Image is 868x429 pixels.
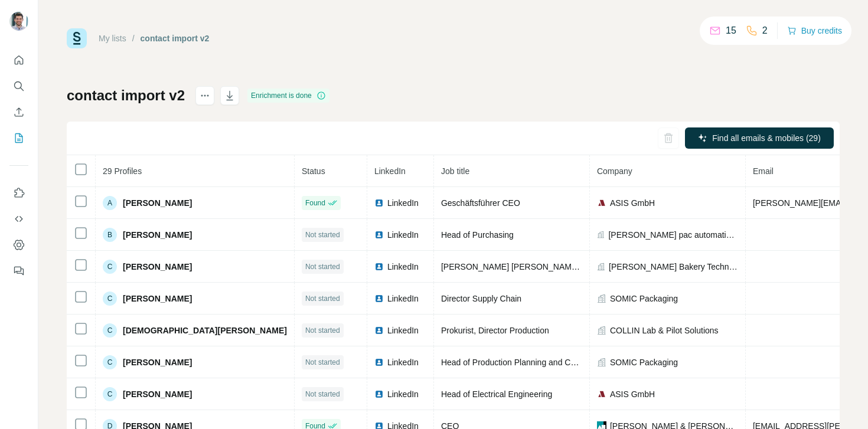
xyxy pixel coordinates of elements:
[103,228,117,242] div: B
[387,388,419,400] span: LinkedIn
[103,166,142,176] span: 29 Profiles
[305,293,340,304] span: Not started
[123,325,287,336] span: [DEMOGRAPHIC_DATA][PERSON_NAME]
[387,229,419,241] span: LinkedIn
[9,208,28,230] button: Use Surfe API
[302,166,325,176] span: Status
[141,32,210,44] div: contact import v2
[387,197,419,209] span: LinkedIn
[374,262,384,271] img: LinkedIn logo
[753,166,774,176] span: Email
[374,326,384,335] img: LinkedIn logo
[103,387,117,401] div: C
[387,293,419,304] span: LinkedIn
[610,197,655,209] span: ASIS GmbH
[103,196,117,210] div: A
[305,198,325,208] span: Found
[441,326,549,335] span: Prokurist, Director Production
[9,182,28,204] button: Use Surfe on LinkedIn
[597,166,632,176] span: Company
[441,166,469,176] span: Job title
[103,292,117,306] div: C
[103,355,117,369] div: C
[305,357,340,368] span: Not started
[123,388,192,400] span: [PERSON_NAME]
[597,198,606,208] img: company-logo
[387,356,419,368] span: LinkedIn
[441,389,552,399] span: Head of Electrical Engineering
[67,86,185,105] h1: contact import v2
[9,76,28,97] button: Search
[762,24,768,38] p: 2
[123,356,192,368] span: [PERSON_NAME]
[99,34,126,43] a: My lists
[609,261,738,273] span: [PERSON_NAME] Bakery Technologies
[9,127,28,149] button: My lists
[441,358,592,367] span: Head of Production Planning and Control
[387,325,419,336] span: LinkedIn
[247,89,329,103] div: Enrichment is done
[9,260,28,281] button: Feedback
[374,358,384,367] img: LinkedIn logo
[441,262,663,271] span: [PERSON_NAME] [PERSON_NAME] | Manager Purchasing
[610,325,719,336] span: COLLIN Lab & Pilot Solutions
[374,389,384,399] img: LinkedIn logo
[305,325,340,336] span: Not started
[374,166,406,176] span: LinkedIn
[441,230,514,240] span: Head of Purchasing
[608,229,738,241] span: [PERSON_NAME] pac automation GmbH
[712,132,821,144] span: Find all emails & mobiles (29)
[123,229,192,241] span: [PERSON_NAME]
[374,294,384,303] img: LinkedIn logo
[67,28,87,48] img: Surfe Logo
[9,101,28,123] button: Enrich CSV
[610,388,655,400] span: ASIS GmbH
[305,230,340,240] span: Not started
[441,294,521,303] span: Director Supply Chain
[726,24,736,38] p: 15
[9,12,28,31] img: Avatar
[305,261,340,272] span: Not started
[787,22,842,39] button: Buy credits
[103,260,117,274] div: C
[597,389,606,399] img: company-logo
[387,261,419,273] span: LinkedIn
[132,32,135,44] li: /
[685,127,834,149] button: Find all emails & mobiles (29)
[610,356,678,368] span: SOMIC Packaging
[374,230,384,240] img: LinkedIn logo
[610,293,678,304] span: SOMIC Packaging
[123,261,192,273] span: [PERSON_NAME]
[123,197,192,209] span: [PERSON_NAME]
[123,293,192,304] span: [PERSON_NAME]
[374,198,384,208] img: LinkedIn logo
[195,86,214,105] button: actions
[103,323,117,338] div: C
[9,234,28,256] button: Dashboard
[305,389,340,399] span: Not started
[441,198,520,208] span: Geschäftsführer CEO
[9,50,28,71] button: Quick start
